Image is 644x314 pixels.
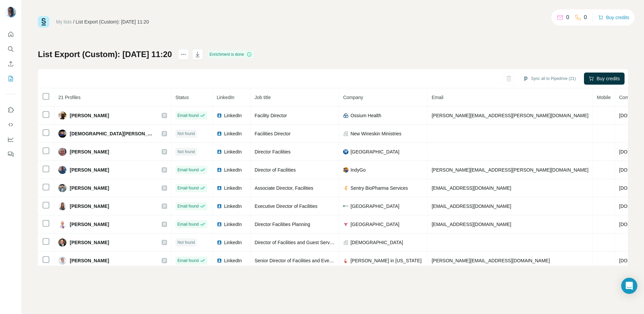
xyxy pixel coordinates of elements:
[351,112,381,119] span: Ossium Health
[177,149,195,155] span: Not found
[58,220,66,228] img: Avatar
[351,257,422,264] span: [PERSON_NAME] in [US_STATE]
[255,113,287,118] span: Facility Director
[5,104,16,116] button: Use Surfe on LinkedIn
[351,167,366,173] span: IndyGo
[432,167,589,173] span: [PERSON_NAME][EMAIL_ADDRESS][PERSON_NAME][DOMAIN_NAME]
[73,18,74,25] li: /
[217,222,222,227] img: LinkedIn logo
[5,119,16,131] button: Use Surfe API
[518,74,580,84] button: Sync all to Pipedrive (21)
[58,238,66,246] img: Avatar
[432,204,511,209] span: [EMAIL_ADDRESS][DOMAIN_NAME]
[177,131,195,137] span: Not found
[566,13,569,21] p: 0
[255,167,296,173] span: Director of Facilities
[178,49,189,60] button: actions
[177,258,199,264] span: Email found
[343,113,348,118] img: company-logo
[343,149,348,154] img: company-logo
[255,95,271,100] span: Job title
[177,167,199,173] span: Email found
[597,75,620,82] span: Buy credits
[343,167,348,173] img: company-logo
[224,167,242,173] span: LinkedIn
[432,113,589,118] span: [PERSON_NAME][EMAIL_ADDRESS][PERSON_NAME][DOMAIN_NAME]
[177,185,199,191] span: Email found
[70,239,109,246] span: [PERSON_NAME]
[598,13,629,22] button: Buy credits
[432,95,443,100] span: Email
[70,167,109,173] span: [PERSON_NAME]
[255,149,290,154] span: Director Facilities
[351,239,403,246] span: [DEMOGRAPHIC_DATA]
[5,133,16,145] button: Dashboard
[58,95,80,100] span: 21 Profiles
[217,167,222,173] img: LinkedIn logo
[217,95,234,100] span: LinkedIn
[351,185,408,191] span: Sentry BioPharma Services
[177,221,199,227] span: Email found
[76,18,149,25] div: List Export (Custom): [DATE] 11:20
[217,149,222,154] img: LinkedIn logo
[432,258,550,263] span: [PERSON_NAME][EMAIL_ADDRESS][DOMAIN_NAME]
[351,130,401,137] span: New Wineskin Ministries
[255,204,318,209] span: Executive Director of Facilities
[177,203,199,209] span: Email found
[351,203,399,210] span: [GEOGRAPHIC_DATA]
[343,222,348,227] img: company-logo
[343,258,348,263] img: company-logo
[217,113,222,118] img: LinkedIn logo
[224,221,242,228] span: LinkedIn
[351,221,399,228] span: [GEOGRAPHIC_DATA]
[58,111,66,120] img: Avatar
[70,185,109,191] span: [PERSON_NAME]
[217,258,222,263] img: LinkedIn logo
[70,203,109,210] span: [PERSON_NAME]
[70,130,155,137] span: [DEMOGRAPHIC_DATA][PERSON_NAME]
[255,185,313,191] span: Associate Director, Facilities
[5,43,16,55] button: Search
[597,95,611,100] span: Mobile
[432,222,511,227] span: [EMAIL_ADDRESS][DOMAIN_NAME]
[5,58,16,70] button: Enrich CSV
[5,28,16,40] button: Quick start
[224,148,242,155] span: LinkedIn
[58,257,66,265] img: Avatar
[217,240,222,245] img: LinkedIn logo
[58,166,66,174] img: Avatar
[58,184,66,192] img: Avatar
[177,113,199,119] span: Email found
[224,257,242,264] span: LinkedIn
[584,73,625,85] button: Buy credits
[343,205,348,207] img: company-logo
[70,112,109,119] span: [PERSON_NAME]
[58,148,66,156] img: Avatar
[38,49,172,60] h1: List Export (Custom): [DATE] 11:20
[343,95,363,100] span: Company
[255,240,338,245] span: Director of Facilities and Guest Services
[5,148,16,160] button: Feedback
[224,203,242,210] span: LinkedIn
[217,185,222,191] img: LinkedIn logo
[343,185,348,191] img: company-logo
[177,239,195,245] span: Not found
[224,185,242,191] span: LinkedIn
[224,130,242,137] span: LinkedIn
[208,50,254,58] div: Enrichment is done
[70,257,109,264] span: [PERSON_NAME]
[5,73,16,85] button: My lists
[224,112,242,119] span: LinkedIn
[175,95,189,100] span: Status
[255,222,310,227] span: Director Facilities Planning
[5,7,16,17] img: Avatar
[70,148,109,155] span: [PERSON_NAME]
[56,19,72,25] a: My lists
[217,204,222,209] img: LinkedIn logo
[255,131,290,136] span: Facilities Director
[70,221,109,228] span: [PERSON_NAME]
[351,148,399,155] span: [GEOGRAPHIC_DATA]
[217,131,222,136] img: LinkedIn logo
[255,258,335,263] span: Senior Director of Facilities and Events
[432,185,511,191] span: [EMAIL_ADDRESS][DOMAIN_NAME]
